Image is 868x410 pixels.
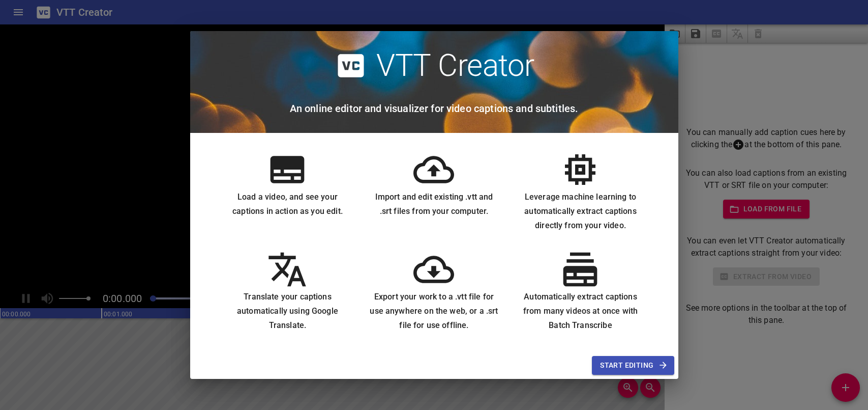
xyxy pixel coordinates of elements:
[592,356,674,375] button: Start Editing
[515,290,645,333] h6: Automatically extract captions from many videos at once with Batch Transcribe
[223,190,353,218] h6: Load a video, and see your captions in action as you edit.
[515,190,645,233] h6: Leverage machine learning to automatically extract captions directly from your video.
[223,290,353,333] h6: Translate your captions automatically using Google Translate.
[290,100,579,117] h6: An online editor and visualizer for video captions and subtitles.
[600,359,666,372] span: Start Editing
[369,190,499,218] h6: Import and edit existing .vtt and .srt files from your computer.
[376,47,534,84] h2: VTT Creator
[369,290,499,333] h6: Export your work to a .vtt file for use anywhere on the web, or a .srt file for use offline.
